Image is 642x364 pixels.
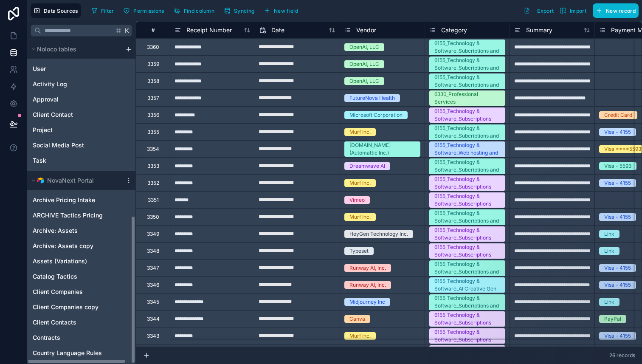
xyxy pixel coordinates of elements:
span: Filter [101,8,114,14]
div: 6155_Technology & Software_AI Creative Gen [434,277,500,293]
div: 3352 [147,180,159,186]
div: Murf Inc. [349,179,371,187]
div: Archive Pricing Intake [29,193,134,207]
a: New record [589,3,639,18]
div: Client Contacts [29,316,134,329]
div: 3355 [147,129,159,135]
div: Project [29,123,134,137]
button: Airtable LogoNovaNext Portal [29,175,122,186]
span: Archive: Assets [33,226,78,235]
div: 3354 [147,146,159,152]
div: Credit Card [604,111,632,119]
div: 6155_Technology & Software_Subcriptions and GPT's [434,209,500,232]
span: New record [606,8,636,14]
div: Social Media Post [29,138,134,152]
button: Find column [171,4,217,17]
div: FutureNova Health [349,94,395,102]
div: 3343 [147,333,159,339]
div: Archive: Assets copy [29,239,134,253]
span: Country Language Rules [33,349,102,357]
div: User [29,62,134,76]
div: 3350 [147,214,159,220]
div: 3359 [147,61,159,68]
div: 6155_Technology & Software_Subcriptions and GPT's [434,294,500,317]
a: Permissions [120,4,170,17]
div: 3353 [147,163,159,169]
div: Catalog Tactics [29,270,134,283]
span: Client Contact [33,110,73,119]
div: Activity Log [29,77,134,91]
span: Catalog Tactics [33,272,77,281]
div: Murf Inc. [349,128,371,136]
div: Archive: Assets [29,224,134,237]
div: HeyGen Technology Inc. [349,230,408,238]
span: Date [271,26,284,34]
div: 6330_Professional Services [434,90,500,106]
div: Runway AI, Inc. [349,281,386,289]
div: Link [604,247,614,255]
div: Task [29,154,134,167]
span: NovaNext Portal [47,176,94,185]
div: 6155_Technology & Software_Subscriptions [434,243,500,259]
button: New field [261,4,301,17]
div: 3345 [147,299,159,305]
span: Import [570,8,586,14]
span: Client Companies copy [33,303,99,311]
div: Runway AI, Inc. [349,264,386,272]
span: Vendor [356,26,376,34]
div: Client Companies [29,285,134,299]
div: 3356 [147,112,159,119]
div: 6155_Technology & Software_Subscriptions [434,311,500,327]
div: 6155_Technology & Software_Subcriptions and GPT's [434,158,500,181]
button: Export [521,3,557,18]
div: Country Language Rules [29,346,134,360]
div: 6155_Technology & Software_Subcriptions and GPT's [434,56,500,79]
div: Contracts [29,331,134,344]
div: 6155_Technology & Software_Subcriptions and GPT's [434,260,500,283]
span: Find column [184,8,214,14]
div: Visa - 4155 [604,128,631,136]
div: 3347 [147,265,159,271]
div: Link [604,230,614,238]
div: 3348 [147,248,159,254]
div: 6155_Technology & Software_Subscriptions [434,345,500,361]
button: Permissions [120,4,167,17]
div: 6155_Technology & Software_Subcriptions and GPT's [434,124,500,147]
div: 3360 [147,44,159,51]
div: Visa - 4155 [604,213,631,221]
div: [DOMAIN_NAME] (Automattic Inc.) [349,141,415,157]
div: 3349 [147,231,159,237]
div: 3357 [147,95,159,102]
span: Summary [526,26,552,34]
button: Noloco tables [29,43,122,55]
div: OpenAI, LLC [349,77,379,85]
div: Visa - 4155 [604,281,631,289]
span: Approval [33,95,59,104]
div: Murf Inc. [349,213,371,221]
span: New field [274,8,298,14]
div: 6155_Technology & Software_Subscriptions [434,226,500,242]
div: 6155_Technology & Software_Subcriptions and GPT's [434,40,500,62]
span: Client Companies [33,288,83,296]
span: Social Media Post [33,141,84,150]
button: Import [557,3,589,18]
div: Assets (Variations) [29,254,134,268]
span: K [124,28,130,34]
span: Activity Log [33,80,67,88]
div: 6155_Technology & Software_Subscriptions [434,328,500,344]
div: Approval [29,93,134,106]
div: OpenAI, LLC [349,60,379,68]
div: 3351 [148,197,159,203]
span: Assets (Variations) [33,257,87,265]
div: OpenAI, LLC [349,43,379,51]
div: Canva [349,315,365,323]
div: Murf Inc. [349,332,371,340]
div: Client Companies copy [29,300,134,314]
span: Contracts [33,333,60,342]
span: Client Contacts [33,318,76,327]
div: # [143,27,163,33]
div: Visa - 4155 [604,179,631,187]
div: 6155_Technology & Software_Subscriptions [434,175,500,191]
span: Category [441,26,467,34]
div: 6155_Technology & Software_Subscriptions [434,192,500,208]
